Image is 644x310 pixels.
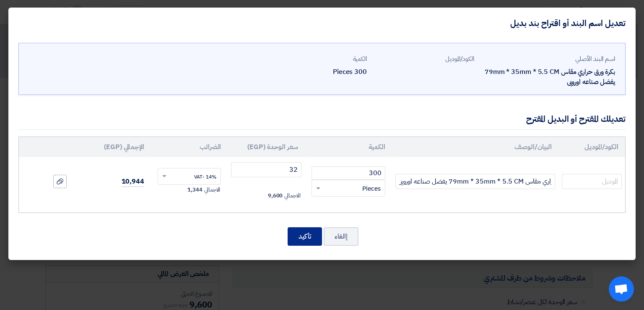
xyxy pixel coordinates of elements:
span: 10,944 [122,176,144,187]
div: بكرة ورق حراري مقاس 79mm * 35mm * 5.5 CM يفضل صناعه اوروبى [481,67,615,87]
div: الكود/الموديل [374,54,474,64]
th: الكود/الموديل [558,137,625,157]
span: الاجمالي [284,192,300,200]
input: RFQ_STEP1.ITEMS.2.AMOUNT_TITLE [312,166,385,180]
div: Open chat [609,276,634,302]
span: 1,344 [187,186,203,194]
ng-select: VAT [158,168,221,185]
th: الضرائب [151,137,228,157]
th: الكمية [305,137,392,157]
th: البيان/الوصف [392,137,558,157]
button: إالغاء [324,227,358,246]
input: الموديل [562,174,622,189]
span: Pieces [362,184,381,194]
span: الاجمالي [204,186,220,194]
div: تعديلك المقترح أو البديل المقترح [526,113,626,125]
div: اسم البند الأصلي [481,54,615,64]
button: تأكيد [288,227,322,246]
h4: تعديل اسم البند أو اقتراح بند بديل [510,18,626,29]
input: Add Item Description [395,174,555,189]
div: الكمية [266,54,367,64]
div: 300 Pieces [266,67,367,77]
span: 9,600 [268,192,283,200]
input: أدخل سعر الوحدة [231,162,301,177]
th: سعر الوحدة (EGP) [228,137,304,157]
th: الإجمالي (EGP) [80,137,151,157]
